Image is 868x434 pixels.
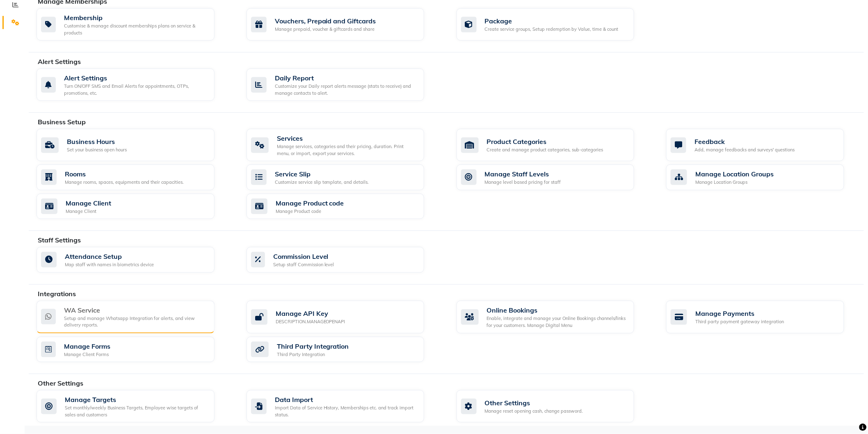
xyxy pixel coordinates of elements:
[64,83,208,96] div: Turn ON/OFF SMS and Email Alerts for appointments, OTPs, promotions, etc.
[276,318,345,325] div: DESCRIPTION.MANAGEOPENAPI
[485,26,619,33] div: Create service groups, Setup redemption by Value, time & count
[37,69,234,101] a: Alert SettingsTurn ON/OFF SMS and Email Alerts for appointments, OTPs, promotions, etc.
[247,8,444,41] a: Vouchers, Prepaid and GiftcardsManage prepaid, voucher & giftcards and share
[276,308,345,318] div: Manage API Key
[457,8,654,41] a: PackageCreate service groups, Setup redemption by Value, time & count
[37,194,234,219] a: Manage ClientManage Client
[66,208,111,215] div: Manage Client
[65,261,154,268] div: Map staff with names in biometrics device
[65,169,184,179] div: Rooms
[275,73,418,83] div: Daily Report
[485,179,561,186] div: Manage level based pricing for staff
[694,146,795,153] div: Add, manage feedbacks and surveys' questions
[485,408,583,415] div: Manage reset opening cash, change password.
[275,169,369,179] div: Service Slip
[64,341,110,351] div: Manage Forms
[66,198,111,208] div: Manage Client
[275,83,418,96] div: Customize your Daily report alerts message (stats to receive) and manage contacts to alert.
[666,301,864,333] a: Manage PaymentsThird party payment gateway integration
[247,129,444,161] a: ServicesManage services, categories and their pricing, duration. Print menu, or import, export yo...
[65,179,184,186] div: Manage rooms, spaces, equipments and their capacities.
[695,308,784,318] div: Manage Payments
[487,146,603,153] div: Create and manage product categories, sub-categories
[275,179,369,186] div: Customize service slip template, and details.
[64,351,110,358] div: Manage Client Forms
[695,169,774,179] div: Manage Location Groups
[65,395,208,404] div: Manage Targets
[277,143,418,157] div: Manage services, categories and their pricing, duration. Print menu, or import, export your servi...
[64,23,208,36] div: Customise & manage discount memberships plans on service & products
[485,169,561,179] div: Manage Staff Levels
[275,404,418,418] div: Import Data of Service History, Memberships etc. and track import status.
[695,318,784,325] div: Third party payment gateway integration
[65,404,208,418] div: Set monthly/weekly Business Targets, Employee wise targets of sales and customers
[37,337,234,363] a: Manage FormsManage Client Forms
[37,247,234,273] a: Attendance SetupMap staff with names in biometrics device
[457,301,654,333] a: Online BookingsEnable, integrate and manage your Online Bookings channels/links for your customer...
[277,133,418,143] div: Services
[666,129,864,161] a: FeedbackAdd, manage feedbacks and surveys' questions
[64,13,208,23] div: Membership
[273,261,334,268] div: Setup staff Commission level
[37,390,234,423] a: Manage TargetsSet monthly/weekly Business Targets, Employee wise targets of sales and customers
[457,390,654,423] a: Other SettingsManage reset opening cash, change password.
[276,208,344,215] div: Manage Product code
[485,398,583,408] div: Other Settings
[37,301,234,333] a: WA ServiceSetup and manage Whatsapp Integration for alerts, and view delivery reports.
[247,194,444,219] a: Manage Product codeManage Product code
[64,315,208,329] div: Setup and manage Whatsapp Integration for alerts, and view delivery reports.
[247,164,444,190] a: Service SlipCustomize service slip template, and details.
[277,341,349,351] div: Third Party Integration
[247,247,444,273] a: Commission LevelSetup staff Commission level
[247,337,444,363] a: Third Party IntegrationThird Party Integration
[65,251,154,261] div: Attendance Setup
[37,129,234,161] a: Business HoursSet your business open hours
[275,16,376,26] div: Vouchers, Prepaid and Giftcards
[247,69,444,101] a: Daily ReportCustomize your Daily report alerts message (stats to receive) and manage contacts to ...
[695,179,774,186] div: Manage Location Groups
[37,164,234,190] a: RoomsManage rooms, spaces, equipments and their capacities.
[67,146,127,153] div: Set your business open hours
[487,137,603,146] div: Product Categories
[487,315,628,329] div: Enable, integrate and manage your Online Bookings channels/links for your customers. Manage Digit...
[273,251,334,261] div: Commission Level
[247,390,444,423] a: Data ImportImport Data of Service History, Memberships etc. and track import status.
[275,26,376,33] div: Manage prepaid, voucher & giftcards and share
[277,351,349,358] div: Third Party Integration
[487,305,628,315] div: Online Bookings
[457,164,654,190] a: Manage Staff LevelsManage level based pricing for staff
[247,301,444,333] a: Manage API KeyDESCRIPTION.MANAGEOPENAPI
[64,305,208,315] div: WA Service
[276,198,344,208] div: Manage Product code
[485,16,619,26] div: Package
[37,8,234,41] a: MembershipCustomise & manage discount memberships plans on service & products
[666,164,864,190] a: Manage Location GroupsManage Location Groups
[457,129,654,161] a: Product CategoriesCreate and manage product categories, sub-categories
[275,395,418,404] div: Data Import
[64,73,208,83] div: Alert Settings
[694,137,795,146] div: Feedback
[67,137,127,146] div: Business Hours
